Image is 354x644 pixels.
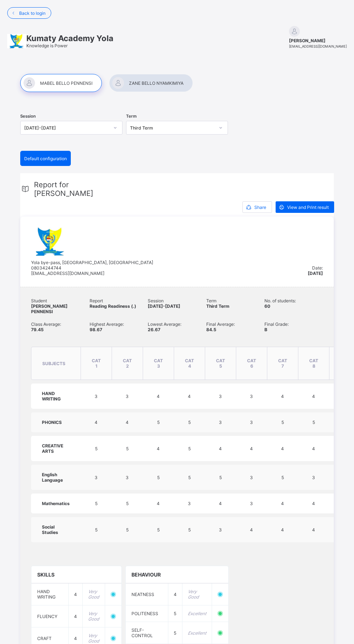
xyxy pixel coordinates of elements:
span: Class Average: [31,321,90,327]
span: CREATIVE ARTS [42,443,63,454]
div: Third Term [130,125,215,131]
span: 4 [312,527,315,533]
span: 3 [219,394,222,399]
span: [DATE] [308,271,323,276]
span: 5 [188,527,191,533]
span: 4 [312,394,315,399]
span: Third Term [206,303,229,309]
span: 4 [74,614,77,619]
span: 4 [74,592,77,597]
img: kumatyacademyyola.png [31,227,70,256]
img: default.svg [289,26,300,37]
i: Very Good [88,611,99,622]
span: 79.45 [31,327,44,332]
span: SELF-CONTROL [131,627,153,638]
span: Final Average: [206,321,265,327]
span: Back to login [19,10,46,16]
span: 5 [126,501,129,506]
span: Share [254,205,266,210]
span: 5 [157,420,160,425]
i: Very Good [88,633,99,644]
span: 5 [188,446,191,451]
span: CAT 4 [185,358,194,369]
span: 4 [281,501,284,506]
span: PHONICS [42,420,62,425]
span: 5 [95,446,98,451]
div: [DATE]-[DATE] [24,125,109,131]
span: 4 [157,394,160,399]
i: Excellent [188,611,206,616]
span: NEATNESS [131,592,154,597]
span: Highest Average: [90,321,148,327]
span: 3 [250,394,253,399]
span: Reading Readiness (.) [90,303,136,309]
span: HAND WRITING [42,391,61,402]
span: 5 [126,446,129,451]
span: 4 [281,527,284,533]
span: 3 [312,475,315,480]
span: 5 [174,630,176,636]
span: 3 [250,420,253,425]
span: English Language [42,472,63,483]
span: 5 [312,420,315,425]
span: 3 [95,394,98,399]
span: Knowledge is Power [26,43,68,48]
span: 4 [174,592,177,597]
span: 5 [95,527,98,533]
span: 5 [188,475,191,480]
span: 5 [281,475,284,480]
span: 4 [126,420,129,425]
i: Very Good [88,589,99,600]
span: Mathematics [42,501,70,506]
i: Excellent [188,630,206,636]
span: [PERSON_NAME] [289,38,347,43]
span: Report [90,298,148,303]
span: 4 [219,501,222,506]
span: Default configuration [24,156,67,161]
span: Social Studies [42,524,58,535]
span: 4 [157,501,160,506]
span: No. of students: [264,298,323,303]
span: Student [31,298,90,303]
span: [EMAIL_ADDRESS][DOMAIN_NAME] [289,44,347,48]
span: 4 [188,394,191,399]
span: 4 [95,420,98,425]
span: CAT 7 [278,358,287,369]
span: 5 [126,527,129,533]
span: 4 [312,501,315,506]
span: 5 [174,611,176,616]
span: 4 [312,446,315,451]
i: Very Good [188,589,199,600]
span: BEHAVIOUR [131,571,161,578]
span: [DATE]-[DATE] [148,303,180,309]
span: 3 [219,527,222,533]
span: Kumaty Academy Yola [26,34,113,43]
span: 3 [95,475,98,480]
span: 5 [188,420,191,425]
span: 4 [74,636,77,641]
span: CAT 3 [154,358,163,369]
span: 3 [250,475,253,480]
span: Report for [PERSON_NAME] [34,180,122,198]
span: View and Print result [287,205,329,210]
span: POLITENESS [131,611,158,616]
span: Lowest Average: [148,321,206,327]
span: SKILLS [37,571,55,578]
span: 3 [126,475,129,480]
span: 98.67 [90,327,102,332]
span: 3 [188,501,191,506]
span: [PERSON_NAME] PENNENSI [31,303,68,314]
span: 26.67 [148,327,160,332]
span: 5 [219,475,222,480]
span: HAND WRITING [37,589,56,600]
span: 60 [264,303,270,309]
span: subjects [42,361,65,366]
span: 3 [250,501,253,506]
span: 5 [281,420,284,425]
span: 4 [281,446,284,451]
span: Date: [312,265,323,271]
span: 4 [250,527,253,533]
span: Final Grade: [264,321,323,327]
span: 4 [157,446,160,451]
span: 5 [157,475,160,480]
